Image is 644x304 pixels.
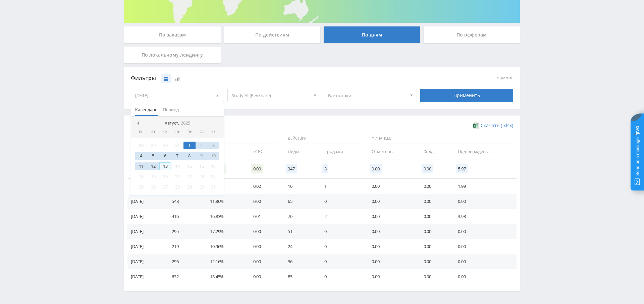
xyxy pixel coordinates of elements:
[159,173,171,180] div: 20
[367,133,515,144] span: Финансы:
[171,152,183,160] div: 7
[451,269,517,284] td: 0.00
[451,239,517,254] td: 0.00
[147,183,159,191] div: 26
[135,142,147,149] div: 28
[281,224,317,239] td: 51
[181,121,190,126] i: 2025
[127,224,165,239] td: [DATE]
[183,142,196,149] div: 1
[247,194,281,209] td: 0.00
[208,183,220,191] div: 31
[365,269,417,284] td: 0.00
[247,269,281,284] td: 0.00
[160,103,181,116] button: Период
[208,142,220,149] div: 3
[135,103,158,116] span: Календарь
[318,209,365,224] td: 2
[127,133,279,144] span: Данные:
[281,179,317,194] td: 16
[318,254,365,269] td: 0
[417,254,451,269] td: 0.00
[224,26,321,43] div: По действиям
[165,209,203,224] td: 416
[147,130,159,134] div: Вт
[196,152,208,160] div: 9
[165,254,203,269] td: 296
[281,254,317,269] td: 36
[171,130,183,134] div: Чт
[131,89,224,102] div: [DATE]
[322,164,329,173] span: 3
[208,130,220,134] div: Вс
[159,152,171,160] div: 6
[159,142,171,149] div: 30
[203,254,246,269] td: 12.16%
[417,194,451,209] td: 0.00
[127,179,165,194] td: [DATE]
[147,162,159,170] div: 12
[232,89,310,102] span: Study AI (RevShare)
[147,173,159,180] div: 19
[162,121,193,126] div: Август,
[183,152,196,160] div: 8
[420,89,514,102] div: Применить
[203,179,246,194] td: 17.98%
[183,173,196,180] div: 22
[481,123,513,128] span: Скачать (.xlsx)
[451,144,517,159] td: Подтверждены
[417,239,451,254] td: 0.00
[318,269,365,284] td: 0
[171,142,183,149] div: 31
[135,152,147,160] div: 4
[451,194,517,209] td: 0.00
[370,164,381,173] span: 0.00
[196,183,208,191] div: 30
[318,224,365,239] td: 0
[165,224,203,239] td: 295
[451,209,517,224] td: 3.98
[165,269,203,284] td: 632
[203,239,246,254] td: 10.96%
[422,164,433,173] span: 0.00
[365,239,417,254] td: 0.00
[196,162,208,170] div: 16
[165,194,203,209] td: 548
[318,179,365,194] td: 1
[208,152,220,160] div: 10
[283,133,363,144] span: Действия:
[424,26,520,43] div: По офферам
[247,239,281,254] td: 0.00
[159,183,171,191] div: 27
[451,254,517,269] td: 0.00
[247,254,281,269] td: 0.00
[196,173,208,180] div: 23
[203,194,246,209] td: 11.86%
[127,239,165,254] td: [DATE]
[135,162,147,170] div: 11
[247,144,281,159] td: eCPC
[281,144,317,159] td: Лиды
[324,26,420,43] div: По дням
[135,173,147,180] div: 18
[124,26,221,43] div: По заказам
[163,103,179,116] span: Период
[196,142,208,149] div: 2
[203,209,246,224] td: 16.83%
[318,144,365,159] td: Продажи
[171,183,183,191] div: 28
[281,194,317,209] td: 65
[203,269,246,284] td: 13.45%
[281,269,317,284] td: 85
[318,239,365,254] td: 0
[171,173,183,180] div: 21
[365,179,417,194] td: 0.00
[365,254,417,269] td: 0.00
[456,164,468,173] span: 5.97
[281,239,317,254] td: 24
[417,144,451,159] td: Холд
[328,89,407,102] span: Все потоки
[131,73,417,83] div: Фильтры
[247,179,281,194] td: 0.02
[286,164,297,173] span: 347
